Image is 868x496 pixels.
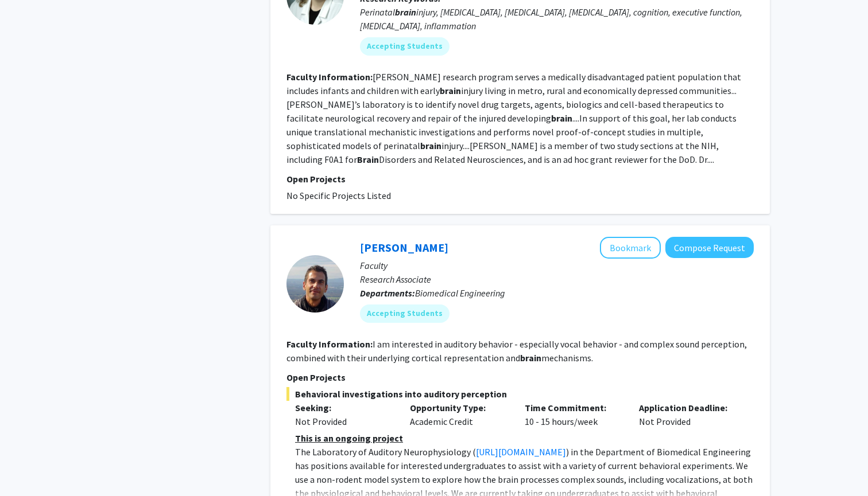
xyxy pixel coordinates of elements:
[286,370,754,384] p: Open Projects
[516,401,631,428] div: 10 - 15 hours/week
[600,237,661,259] button: Add Michael Osmanski to Bookmarks
[420,140,441,151] b: brain
[551,112,572,124] b: brain
[525,401,622,415] p: Time Commitment:
[286,71,741,165] fg-read-more: [PERSON_NAME] research program serves a medically disadvantaged patient population that includes ...
[286,190,391,201] span: No Specific Projects Listed
[360,259,754,272] p: Faculty
[295,415,393,428] div: Not Provided
[639,401,737,415] p: Application Deadline:
[440,85,461,96] b: brain
[286,338,373,350] b: Faculty Information:
[295,401,393,415] p: Seeking:
[410,401,507,415] p: Opportunity Type:
[415,287,505,299] span: Biomedical Engineering
[360,287,415,299] b: Departments:
[360,37,449,56] mat-chip: Accepting Students
[286,71,373,83] b: Faculty Information:
[630,401,745,428] div: Not Provided
[286,172,754,186] p: Open Projects
[295,446,476,458] span: The Laboratory of Auditory Neurophysiology (
[360,240,448,255] a: [PERSON_NAME]
[476,446,566,458] a: [URL][DOMAIN_NAME]
[360,304,449,323] mat-chip: Accepting Students
[360,5,754,33] div: Perinatal injury, [MEDICAL_DATA], [MEDICAL_DATA], [MEDICAL_DATA], cognition, executive function, ...
[401,401,516,428] div: Academic Credit
[357,154,379,165] b: Brain
[286,387,754,401] span: Behavioral investigations into auditory perception
[360,272,754,286] p: Research Associate
[295,432,403,444] u: This is an ongoing project
[286,338,747,364] fg-read-more: I am interested in auditory behavior - especially vocal behavior - and complex sound perception, ...
[665,237,754,258] button: Compose Request to Michael Osmanski
[9,444,49,487] iframe: Chat
[520,352,541,364] b: brain
[395,6,416,18] b: brain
